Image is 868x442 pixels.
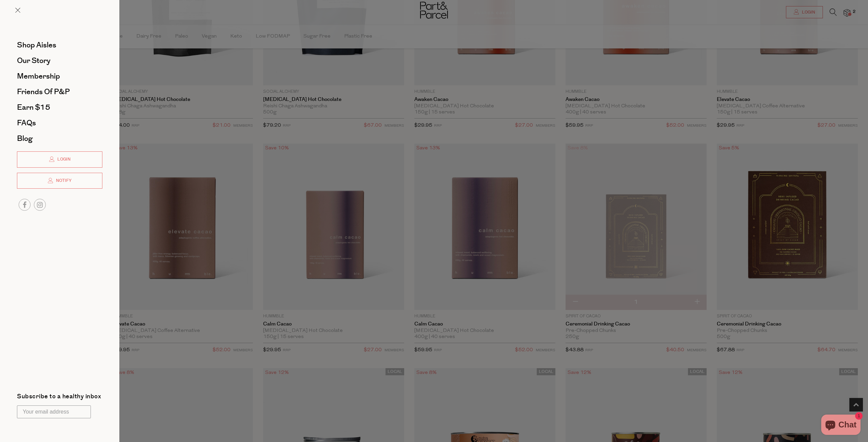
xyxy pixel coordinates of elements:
[819,415,863,437] inbox-online-store-chat: Shopify online store chat
[56,156,71,162] span: Login
[17,88,102,96] a: Friends of P&P
[17,394,101,402] label: Subscribe to a healthy inbox
[17,102,50,113] span: Earn $15
[17,118,36,128] span: FAQs
[17,71,60,82] span: Membership
[54,178,72,184] span: Notify
[17,405,91,418] input: Your email address
[17,41,102,49] a: Shop Aisles
[17,135,102,142] a: Blog
[17,151,102,168] a: Login
[17,133,33,144] span: Blog
[17,119,102,127] a: FAQs
[17,57,102,64] a: Our Story
[17,173,102,189] a: Notify
[17,104,102,111] a: Earn $15
[17,86,70,97] span: Friends of P&P
[17,55,51,66] span: Our Story
[17,40,56,50] span: Shop Aisles
[17,72,102,80] a: Membership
